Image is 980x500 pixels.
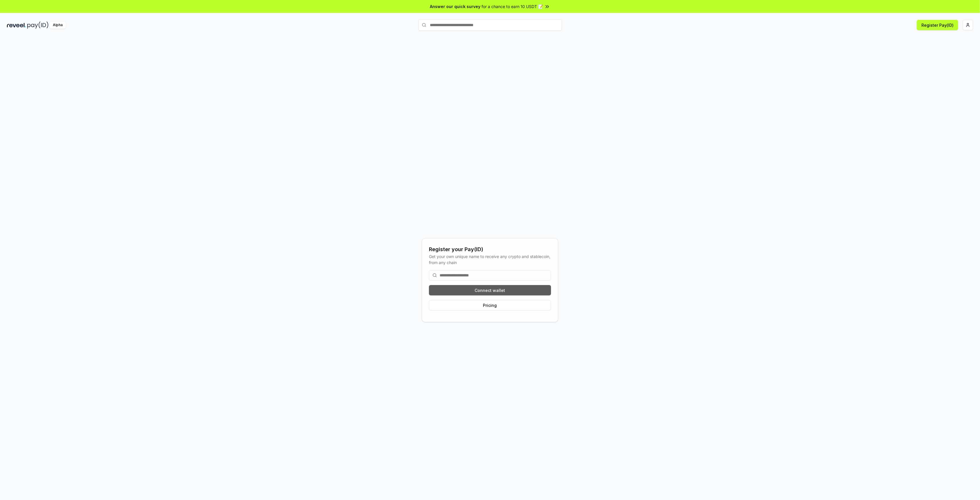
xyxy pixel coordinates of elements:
span: Answer our quick survey [430,3,481,9]
span: for a chance to earn 10 USDT 📝 [482,3,543,9]
button: Connect wallet [429,285,551,295]
button: Register Pay(ID) [917,20,958,30]
img: pay_id [27,22,49,29]
div: Get your own unique name to receive any crypto and stablecoin, from any chain [429,253,551,266]
div: Alpha [50,22,66,29]
img: reveel_dark [7,22,26,29]
div: Register your Pay(ID) [429,245,551,253]
button: Pricing [429,300,551,310]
